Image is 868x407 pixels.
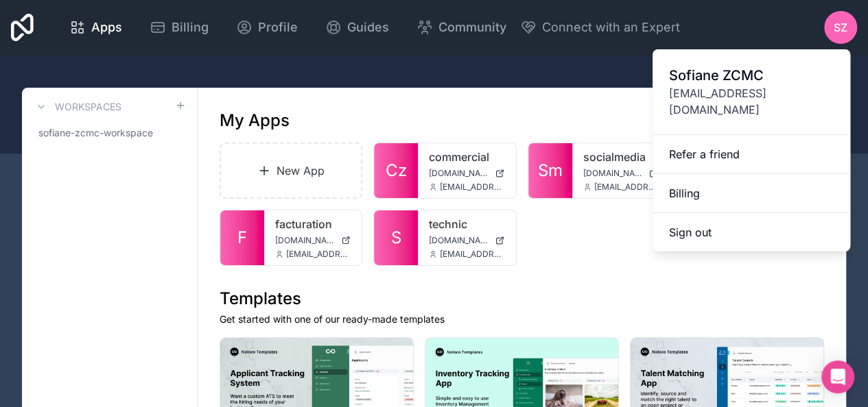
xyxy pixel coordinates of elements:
[220,110,290,132] h1: My Apps
[669,85,834,118] span: [EMAIL_ADDRESS][DOMAIN_NAME]
[374,143,418,198] a: Cz
[834,19,847,36] span: SZ
[429,216,504,232] a: technic
[275,235,336,246] span: [DOMAIN_NAME]
[139,12,220,42] a: Billing
[821,360,854,393] div: Open Intercom Messenger
[653,174,850,213] a: Billing
[583,168,659,179] a: [DOMAIN_NAME]
[583,168,644,179] span: [DOMAIN_NAME]
[542,18,680,37] span: Connect with an Expert
[374,210,418,265] a: S
[386,160,407,182] span: Cz
[91,18,122,37] span: Apps
[237,227,247,249] span: F
[347,18,389,37] span: Guides
[172,18,209,37] span: Billing
[286,249,351,260] span: [EMAIL_ADDRESS][DOMAIN_NAME]
[38,126,153,140] span: sofiane-zcmc-workspace
[55,100,121,114] h3: Workspaces
[528,143,572,198] a: Sm
[406,12,517,42] a: Community
[220,288,824,310] h1: Templates
[440,249,504,260] span: [EMAIL_ADDRESS][DOMAIN_NAME]
[225,12,309,42] a: Profile
[429,149,504,165] a: commercial
[33,121,186,145] a: sofiane-zcmc-workspace
[258,18,298,37] span: Profile
[669,66,834,85] span: Sofiane ZCMC
[58,12,133,42] a: Apps
[275,216,351,232] a: facturation
[438,18,506,37] span: Community
[429,235,489,246] span: [DOMAIN_NAME]
[220,210,264,265] a: F
[275,235,351,246] a: [DOMAIN_NAME]
[220,143,362,199] a: New App
[538,160,563,182] span: Sm
[583,149,659,165] a: socialmedia
[653,213,850,251] button: Sign out
[520,18,680,37] button: Connect with an Expert
[220,312,824,326] p: Get started with one of our ready-made templates
[594,182,659,193] span: [EMAIL_ADDRESS][DOMAIN_NAME]
[440,182,504,193] span: [EMAIL_ADDRESS][DOMAIN_NAME]
[429,168,489,179] span: [DOMAIN_NAME]
[429,168,504,179] a: [DOMAIN_NAME]
[391,227,401,249] span: S
[429,235,504,246] a: [DOMAIN_NAME]
[33,99,121,115] a: Workspaces
[314,12,400,42] a: Guides
[653,135,850,174] a: Refer a friend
